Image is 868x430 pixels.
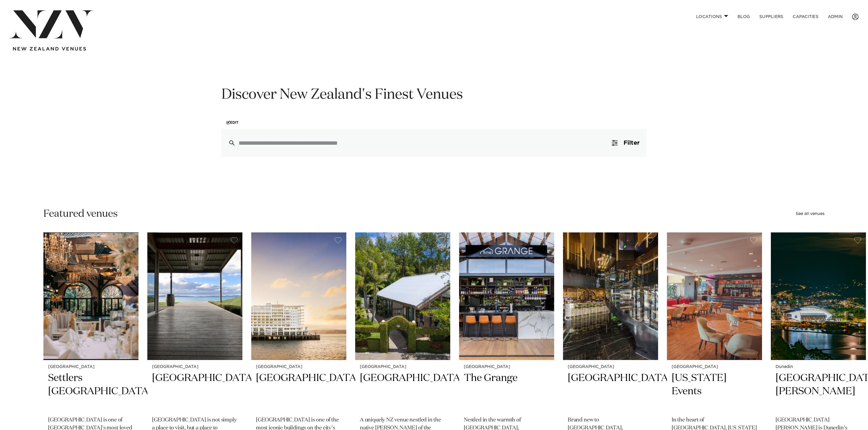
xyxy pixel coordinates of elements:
small: Dunedin [776,365,861,369]
h2: The Grange [464,372,549,411]
h2: [GEOGRAPHIC_DATA] [256,372,342,411]
small: [GEOGRAPHIC_DATA] [360,365,446,369]
h2: [GEOGRAPHIC_DATA] [152,372,238,411]
button: Filter [605,129,647,157]
img: nzv-logo.png [9,10,93,38]
a: SUPPLIERS [755,10,788,23]
a: See all venues [796,212,825,216]
a: ADMIN [823,10,847,23]
h2: [GEOGRAPHIC_DATA][PERSON_NAME] [776,372,861,411]
h2: Settlers [GEOGRAPHIC_DATA] [48,372,134,411]
small: [GEOGRAPHIC_DATA] [256,365,342,369]
small: [GEOGRAPHIC_DATA] [672,365,757,369]
h2: [GEOGRAPHIC_DATA] [568,372,653,411]
h1: Discover New Zealand's Finest Venues [221,86,647,104]
a: Capacities [788,10,823,23]
a: Edit [221,116,244,129]
h2: [US_STATE] Events [672,372,757,411]
small: [GEOGRAPHIC_DATA] [48,365,134,369]
h2: [GEOGRAPHIC_DATA] [360,372,446,411]
span: Filter [624,140,639,146]
img: new-zealand-venues-text.png [13,47,86,51]
small: [GEOGRAPHIC_DATA] [464,365,549,369]
small: [GEOGRAPHIC_DATA] [568,365,653,369]
small: [GEOGRAPHIC_DATA] [152,365,238,369]
img: Dining area at Texas Events in Auckland [667,232,762,360]
a: BLOG [733,10,755,23]
a: Locations [691,10,733,23]
h2: Featured venues [43,207,118,221]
